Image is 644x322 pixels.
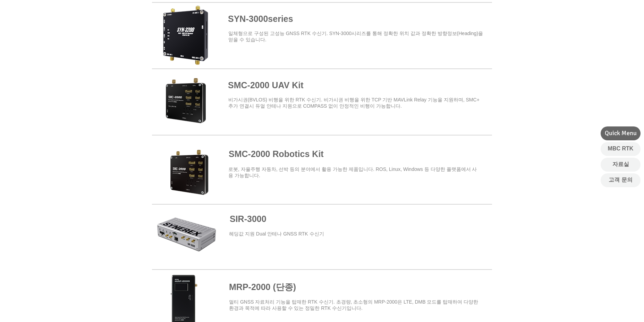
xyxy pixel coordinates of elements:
a: MBC RTK [601,142,641,156]
span: 자료실 [612,160,629,168]
div: Quick Menu [601,126,641,140]
a: 고객 문의 [601,173,641,187]
a: SIR-3000 [230,214,266,224]
span: MBC RTK [608,145,634,152]
span: Quick Menu [605,129,637,138]
a: ​헤딩값 지원 Dual 안테나 GNSS RTK 수신기 [229,231,324,237]
a: 자료실 [601,158,641,172]
span: 고객 문의 [609,176,632,184]
iframe: Wix Chat [564,292,644,322]
span: ​비가시권(BVLOS) 비행을 위한 RTK 수신기. 비가시권 비행을 위한 TCP 기반 MAVLink Relay 기능을 지원하며, SMC+ 추가 연결시 듀얼 안테나 지원으로 C... [228,97,480,109]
